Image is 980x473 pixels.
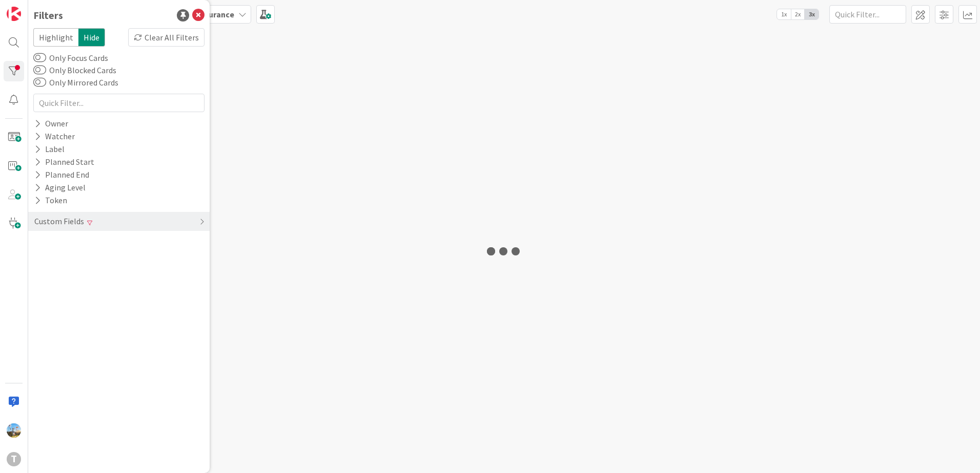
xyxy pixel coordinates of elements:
[33,94,205,112] input: Quick Filter...
[33,181,87,194] div: Aging Level
[33,143,66,156] div: Label
[33,117,69,130] div: Owner
[33,52,108,64] label: Only Focus Cards
[33,156,95,168] div: Planned Start
[829,5,906,24] input: Quick Filter...
[33,77,46,88] button: Only Mirrored Cards
[791,9,805,19] span: 2x
[33,168,90,181] div: Planned End
[33,65,46,75] button: Only Blocked Cards
[33,53,46,63] button: Only Focus Cards
[33,130,76,143] div: Watcher
[805,9,819,19] span: 3x
[33,76,118,89] label: Only Mirrored Cards
[33,28,78,47] span: Highlight
[33,194,68,207] div: Token
[128,28,205,47] div: Clear All Filters
[7,7,21,21] img: Visit kanbanzone.com
[7,452,21,466] div: T
[33,64,116,76] label: Only Blocked Cards
[33,215,85,228] div: Custom Fields
[7,423,21,438] img: DG
[777,9,791,19] span: 1x
[33,8,63,23] div: Filters
[78,28,105,47] span: Hide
